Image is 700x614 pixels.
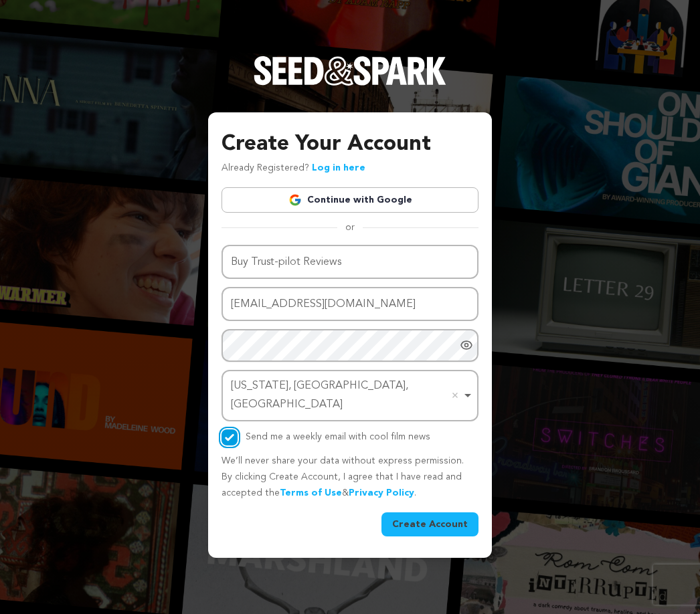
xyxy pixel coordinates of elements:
input: Email address [222,287,478,321]
img: Seed&Spark Logo [254,56,446,86]
p: We’ll never share your data without express permission. By clicking Create Account, I agree that ... [222,453,478,501]
button: Create Account [381,512,478,536]
input: Name [222,245,478,279]
img: Google logo [288,193,302,207]
a: Seed&Spark Homepage [254,56,446,112]
a: Terms of Use [280,488,342,498]
label: Send me a weekly email with cool film news [246,432,430,441]
h3: Create Your Account [222,128,478,161]
a: Continue with Google [222,187,478,213]
span: or [337,221,363,234]
a: Privacy Policy [349,488,414,498]
div: [US_STATE], [GEOGRAPHIC_DATA], [GEOGRAPHIC_DATA] [231,377,461,415]
p: Already Registered? [222,161,365,177]
button: Remove item: 'ChIJ12DjcAUKQYgRJWZEKSpT-Eg' [448,389,462,402]
a: Show password as plain text. Warning: this will display your password on the screen. [460,338,473,352]
a: Log in here [312,163,365,173]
